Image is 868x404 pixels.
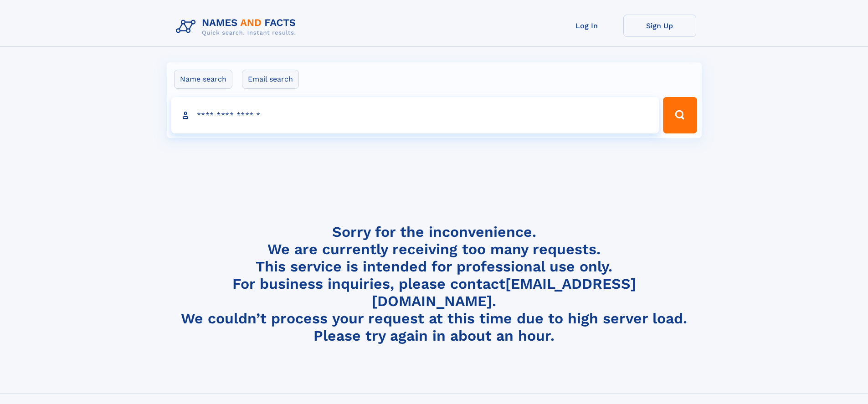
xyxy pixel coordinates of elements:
[172,15,303,39] img: Logo Names and Facts
[372,275,636,310] a: [EMAIL_ADDRESS][DOMAIN_NAME]
[623,15,696,37] a: Sign Up
[663,97,697,133] button: Search Button
[171,97,659,133] input: search input
[550,15,623,37] a: Log In
[174,70,232,89] label: Name search
[242,70,299,89] label: Email search
[172,223,696,345] h4: Sorry for the inconvenience. We are currently receiving too many requests. This service is intend...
